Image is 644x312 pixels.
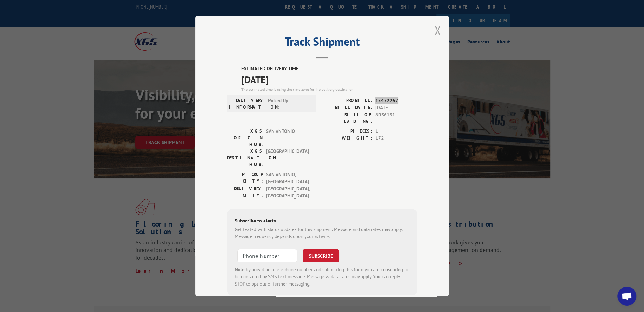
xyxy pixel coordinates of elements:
[322,135,372,142] label: WEIGHT:
[375,97,417,104] span: 15472267
[227,128,263,148] label: XGS ORIGIN HUB:
[375,111,417,125] span: 6DS6191
[266,171,309,185] span: SAN ANTONIO , [GEOGRAPHIC_DATA]
[268,97,311,110] span: Picked Up
[375,128,417,135] span: 1
[227,148,263,168] label: XGS DESTINATION HUB:
[322,128,372,135] label: PIECES:
[617,287,636,306] div: Open chat
[229,97,265,110] label: DELIVERY INFORMATION:
[375,104,417,111] span: [DATE]
[227,37,417,49] h2: Track Shipment
[322,97,372,104] label: PROBILL:
[266,185,309,200] span: [GEOGRAPHIC_DATA] , [GEOGRAPHIC_DATA]
[227,171,263,185] label: PICKUP CITY:
[266,148,309,168] span: [GEOGRAPHIC_DATA]
[235,226,410,240] div: Get texted with status updates for this shipment. Message and data rates may apply. Message frequ...
[241,72,417,87] span: [DATE]
[235,266,410,288] div: by providing a telephone number and submitting this form you are consenting to be contacted by SM...
[322,104,372,111] label: BILL DATE:
[237,249,297,262] input: Phone Number
[235,267,246,273] strong: Note:
[322,111,372,125] label: BILL OF LADING:
[266,128,309,148] span: SAN ANTONIO
[241,87,417,92] div: The estimated time is using the time zone for the delivery destination.
[235,217,410,226] div: Subscribe to alerts
[375,135,417,142] span: 172
[303,249,339,262] button: SUBSCRIBE
[241,65,417,72] label: ESTIMATED DELIVERY TIME:
[227,185,263,200] label: DELIVERY CITY:
[434,22,441,39] button: Close modal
